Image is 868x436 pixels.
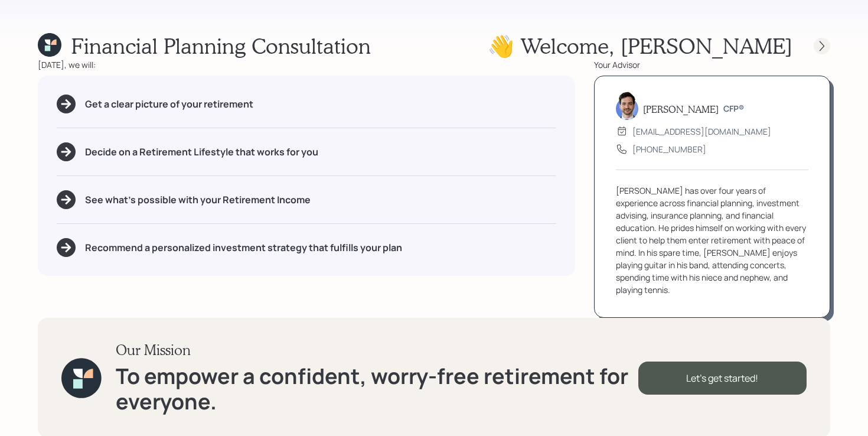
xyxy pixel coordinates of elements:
[85,242,402,253] h5: Recommend a personalized investment strategy that fulfills your plan
[632,125,771,138] div: [EMAIL_ADDRESS][DOMAIN_NAME]
[616,92,638,120] img: jonah-coleman-headshot.png
[71,33,371,58] h1: Financial Planning Consultation
[85,99,253,110] h5: Get a clear picture of your retirement
[38,58,575,71] div: [DATE], we will:
[723,104,744,114] h6: CFP®
[643,103,719,115] h5: [PERSON_NAME]
[85,194,311,206] h5: See what's possible with your Retirement Income
[594,58,830,71] div: Your Advisor
[116,363,638,414] h1: To empower a confident, worry-free retirement for everyone.
[488,33,792,58] h1: 👋 Welcome , [PERSON_NAME]
[632,143,706,155] div: [PHONE_NUMBER]
[116,341,638,359] h3: Our Mission
[616,184,808,296] div: [PERSON_NAME] has over four years of experience across financial planning, investment advising, i...
[638,362,807,395] div: Let's get started!
[85,147,318,158] h5: Decide on a Retirement Lifestyle that works for you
